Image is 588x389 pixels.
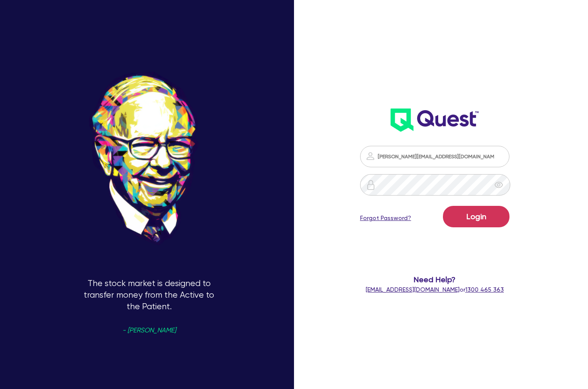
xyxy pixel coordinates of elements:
tcxspan: Call 1300 465 363 via 3CX [465,286,504,293]
img: icon-password [366,180,376,190]
a: [EMAIL_ADDRESS][DOMAIN_NAME] [366,286,460,293]
span: Need Help? [360,274,509,285]
span: eye [494,181,503,189]
span: or [366,286,504,293]
button: Login [443,206,509,227]
a: Forgot Password? [360,214,411,223]
input: Email address [360,146,509,167]
span: - [PERSON_NAME] [122,327,176,334]
img: icon-password [365,151,376,161]
img: wH2k97JdezQIQAAAABJRU5ErkJggg== [391,109,479,132]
